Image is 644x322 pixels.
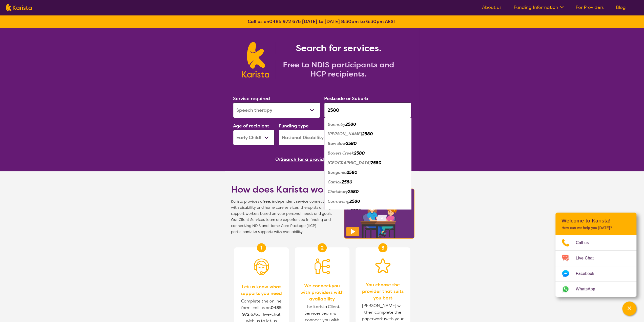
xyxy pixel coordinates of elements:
em: 2580 [342,179,352,185]
label: Postcode or Suburb [324,96,368,102]
em: Currawang [328,199,349,204]
em: 2580 [349,199,360,204]
span: Facebook [576,270,600,277]
img: Star icon [375,258,390,273]
em: Baw Baw [328,141,346,146]
div: Curraweela 2580 [327,206,409,216]
ul: Choose channel [555,235,636,297]
div: Channel Menu [555,213,636,297]
h1: Search for services. [275,42,402,54]
div: Currawang 2580 [327,197,409,206]
em: 2580 [347,170,357,175]
div: Bungonia 2580 [327,168,409,177]
em: 2580 [350,208,361,214]
em: 2580 [348,189,359,194]
div: Bannister 2580 [327,129,409,139]
span: We connect you with providers with availability [300,282,344,302]
a: Blog [616,4,626,10]
div: 1 [257,243,266,252]
div: Baw Baw 2580 [327,139,409,148]
h2: Free to NDIS participants and HCP recipients. [275,60,402,79]
span: Or [275,156,281,163]
em: 2580 [362,131,373,137]
label: Funding type [279,123,309,129]
a: Web link opens in a new tab. [555,281,636,297]
img: Karista logo [6,4,32,11]
div: 3 [378,243,387,252]
img: Person with headset icon [254,258,269,275]
a: 0485 972 676 [269,18,301,25]
em: 2580 [354,150,365,156]
div: Boxers Creek 2580 [327,148,409,158]
em: Boxers Creek [328,150,354,156]
p: How can we help you [DATE]? [562,226,630,230]
span: You choose the provider that suits you best [361,281,405,301]
em: Bannaby [328,122,345,127]
div: Carrick 2580 [327,177,409,187]
em: 2580 [371,160,381,165]
div: Chatsbury 2580 [327,187,409,197]
a: About us [482,4,502,10]
em: Carrick [328,179,342,185]
a: For Providers [576,4,604,10]
span: WhatsApp [576,285,601,293]
button: Search for a provider to leave a review [281,156,369,163]
div: Bannaby 2580 [327,120,409,129]
h2: Welcome to Karista! [562,218,630,224]
img: Karista video [342,187,416,240]
b: Call us on [DATE] to [DATE] 8:30am to 6:30pm AEST [248,18,396,25]
em: [PERSON_NAME] [328,131,362,137]
em: Chatsbury [328,189,348,194]
input: Type [324,102,411,118]
label: Age of recipient [233,123,269,129]
span: Let us know what supports you need [239,283,284,297]
a: Funding Information [514,4,564,10]
em: 2580 [346,141,357,146]
div: 2 [318,243,327,252]
span: Karista provides a , independent service connecting you with disability and home care services, t... [231,199,337,235]
img: Karista logo [242,42,269,78]
em: Curraweela [328,208,350,214]
button: Channel Menu [622,301,636,316]
img: Person being matched to services icon [315,258,330,274]
span: Live Chat [576,254,600,262]
h1: How does Karista work? [231,183,337,196]
b: free [262,199,270,204]
div: Brisbane Grove 2580 [327,158,409,168]
em: 2580 [345,122,356,127]
span: Call us [576,239,595,247]
em: [GEOGRAPHIC_DATA] [328,160,371,165]
em: Bungonia [328,170,347,175]
label: Service required [233,96,270,102]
